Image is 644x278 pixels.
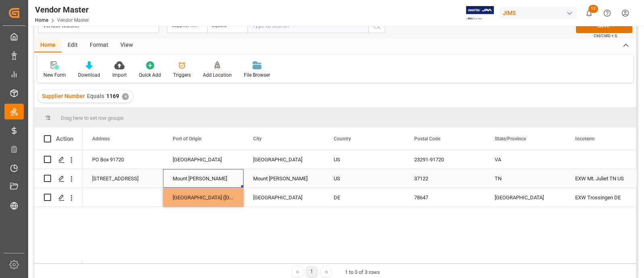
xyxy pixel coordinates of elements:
[307,267,317,277] div: 1
[56,135,73,142] div: Action
[405,188,485,207] div: 78647
[405,169,485,188] div: 37122
[405,150,485,169] div: 23291-91720
[34,169,83,188] div: Press SPACE to select this row.
[173,136,202,142] span: Port of Origin
[500,5,580,21] button: JIMS
[244,188,324,207] div: [GEOGRAPHIC_DATA]
[61,115,124,121] span: Drag here to set row groups
[253,136,262,142] span: City
[106,93,119,99] span: 1169
[495,136,526,142] span: State/Province
[334,188,395,207] div: DE
[62,39,84,52] div: Edit
[35,17,48,23] a: Home
[139,71,161,79] div: Quick Add
[35,4,89,16] div: Vendor Master
[122,93,129,100] div: ✕
[244,150,324,169] div: [GEOGRAPHIC_DATA]
[163,169,244,188] div: Mount [PERSON_NAME]
[244,71,270,79] div: File Browser
[414,136,440,142] span: Postal Code
[466,6,494,20] img: Exertis%20JAM%20-%20Email%20Logo.jpg_1722504956.jpg
[87,93,104,99] span: Equals
[334,169,395,188] div: US
[588,5,598,13] span: 12
[485,150,566,169] div: VA
[78,71,100,79] div: Download
[42,93,85,99] span: Supplier Number
[334,150,395,169] div: US
[112,71,127,79] div: Import
[500,7,577,19] div: JIMS
[345,268,380,276] div: 1 to 3 of 3 rows
[83,169,163,188] div: [STREET_ADDRESS]
[43,71,66,79] div: New Form
[83,150,163,169] div: PO Box 91720
[92,136,110,142] span: Address
[580,4,598,22] button: show 12 new notifications
[84,39,114,52] div: Format
[244,169,324,188] div: Mount [PERSON_NAME]
[334,136,351,142] span: Country
[594,33,617,39] span: Ctrl/CMD + S
[203,71,232,79] div: Add Location
[163,150,244,169] div: [GEOGRAPHIC_DATA]
[34,188,83,207] div: Press SPACE to select this row.
[598,4,616,22] button: Help Center
[34,150,83,169] div: Press SPACE to select this row.
[173,71,191,79] div: Triggers
[163,188,244,207] div: [GEOGRAPHIC_DATA] ([GEOGRAPHIC_DATA])
[485,169,566,188] div: TN
[575,136,594,142] span: Incoterm
[34,39,62,52] div: Home
[114,39,139,52] div: View
[485,188,566,207] div: [GEOGRAPHIC_DATA]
